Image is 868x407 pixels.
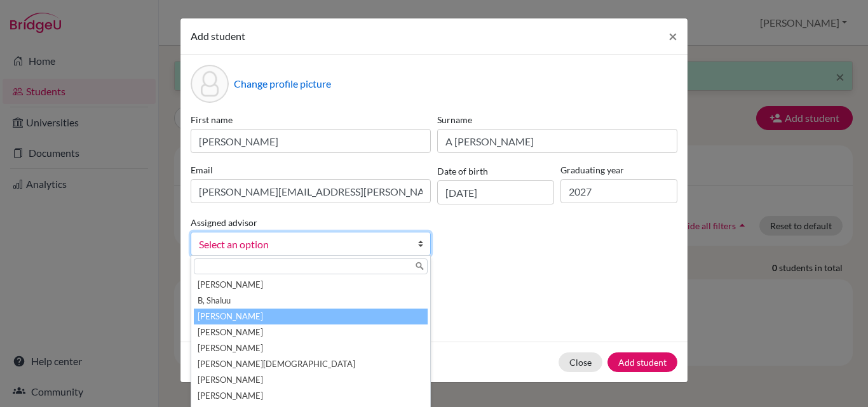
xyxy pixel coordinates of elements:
[437,113,677,126] label: Surname
[191,113,431,126] label: First name
[199,236,406,253] span: Select an option
[559,352,602,372] button: Close
[191,276,677,291] p: Parents
[437,180,554,204] input: dd/mm/yyyy
[437,164,488,178] label: Date of birth
[191,216,257,229] label: Assigned advisor
[560,163,677,177] label: Graduating year
[194,356,428,372] li: [PERSON_NAME][DEMOGRAPHIC_DATA]
[194,340,428,356] li: [PERSON_NAME]
[194,388,428,404] li: [PERSON_NAME]
[194,293,428,309] li: B, Shaluu
[191,65,229,103] div: Profile picture
[194,372,428,388] li: [PERSON_NAME]
[658,18,688,54] button: Close
[668,27,677,45] span: ×
[191,30,245,42] span: Add student
[194,309,428,324] li: [PERSON_NAME]
[191,163,431,177] label: Email
[194,324,428,340] li: [PERSON_NAME]
[607,352,677,372] button: Add student
[194,277,428,293] li: [PERSON_NAME]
